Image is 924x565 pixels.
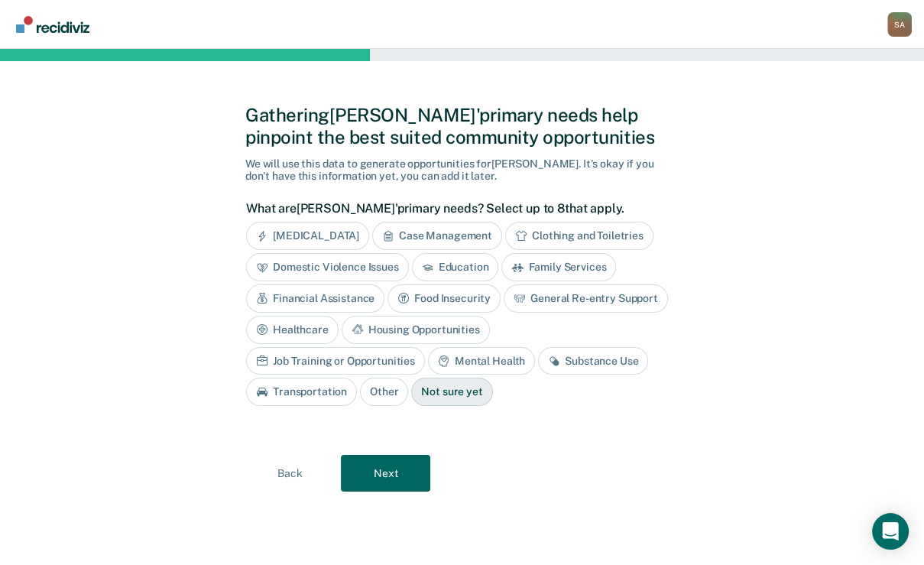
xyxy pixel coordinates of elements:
[387,284,501,313] div: Food Insecurity
[246,284,384,313] div: Financial Assistance
[504,284,668,313] div: General Re-entry Support
[372,222,502,250] div: Case Management
[246,253,409,281] div: Domestic Violence Issues
[872,513,909,550] div: Open Intercom Messenger
[411,378,492,406] div: Not sure yet
[246,222,369,250] div: [MEDICAL_DATA]
[538,347,648,375] div: Substance Use
[246,347,425,375] div: Job Training or Opportunities
[245,455,335,492] button: Back
[360,378,408,406] div: Other
[342,316,490,344] div: Housing Opportunities
[412,253,499,281] div: Education
[246,378,357,406] div: Transportation
[246,201,670,216] label: What are [PERSON_NAME]' primary needs? Select up to 8 that apply.
[505,222,653,250] div: Clothing and Toiletries
[887,12,912,37] button: Profile dropdown button
[501,253,616,281] div: Family Services
[16,16,89,33] img: Recidiviz
[245,157,679,183] div: We will use this data to generate opportunities for [PERSON_NAME] . It's okay if you don't have t...
[887,12,912,37] div: S A
[246,316,339,344] div: Healthcare
[428,347,535,375] div: Mental Health
[245,104,679,148] div: Gathering [PERSON_NAME]' primary needs help pinpoint the best suited community opportunities
[341,455,430,492] button: Next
